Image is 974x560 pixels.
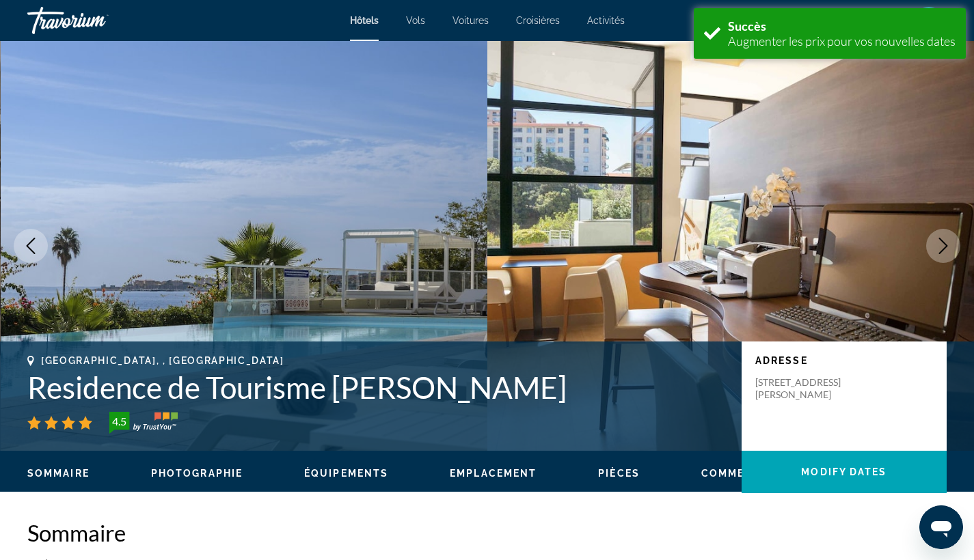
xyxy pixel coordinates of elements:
[801,466,887,477] span: Modify Dates
[919,505,963,549] iframe: Bouton de lancement de la fenêtre de messagerie
[27,519,947,546] h2: Sommaire
[105,413,133,430] div: 4.5
[27,369,728,405] h1: Residence de Tourisme [PERSON_NAME]
[14,229,48,263] button: Previous image
[109,412,178,434] img: TrustYou guest rating badge
[701,468,794,479] span: Commentaires
[598,467,640,479] button: Pièces
[701,467,794,479] button: Commentaires
[41,355,284,366] span: [GEOGRAPHIC_DATA], , [GEOGRAPHIC_DATA]
[755,376,865,401] p: [STREET_ADDRESS][PERSON_NAME]
[516,15,560,26] a: Croisières
[304,467,388,479] button: Équipements
[742,451,947,493] button: Modify Dates
[304,468,388,479] span: Équipements
[151,467,243,479] button: Photographie
[452,15,489,26] a: Voitures
[450,468,537,479] span: Emplacement
[450,467,537,479] button: Emplacement
[27,467,90,479] button: Sommaire
[151,468,243,479] span: Photographie
[911,6,947,35] button: User Menu
[587,15,625,26] a: Activités
[350,15,379,26] a: Hôtels
[728,33,956,48] div: Augmenter les prix pour vos nouvelles dates
[926,229,960,263] button: Next image
[728,18,956,33] div: Succès
[27,468,90,479] span: Sommaire
[598,468,640,479] span: Pièces
[755,355,933,366] p: Adresse
[27,3,164,38] a: Travorium
[406,15,425,26] a: Vols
